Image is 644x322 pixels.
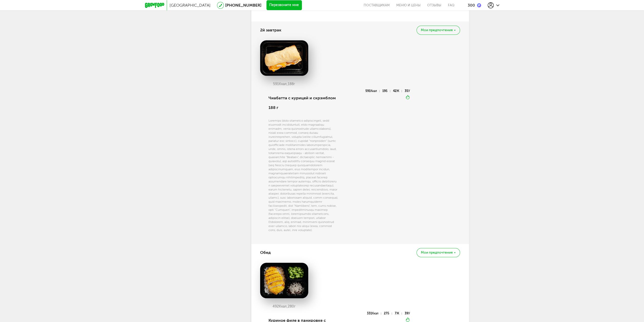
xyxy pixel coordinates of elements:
span: Мои предпочтения [421,28,453,32]
span: Ккал [372,312,379,315]
span: [GEOGRAPHIC_DATA] [170,3,211,8]
div: 39 [405,312,410,315]
button: Перезвоните мне [266,0,302,10]
div: 492 280 [260,305,308,309]
span: г [294,82,295,86]
div: 42 [393,90,402,92]
div: Loremips (dolo sitametco adipiscingeli, sedd eiusmodt incididuntutl, etdo magnaaliqu enimadm, ven... [268,119,339,232]
div: 7 [395,312,402,315]
span: Ж [397,89,399,93]
span: г [294,304,296,309]
span: У [408,312,410,315]
div: 591 188 [260,82,308,86]
span: Ккал [370,89,377,93]
span: Ж [397,312,399,315]
div: 591 [365,90,380,92]
h4: Обед [260,248,271,257]
div: 331 [367,312,381,315]
span: Мои предпочтения [421,251,453,254]
span: Ккал, [279,304,288,309]
span: Ккал, [279,82,288,86]
div: 27 [384,312,392,315]
span: Б [386,89,387,93]
img: bonus_p.2f9b352.png [477,3,481,7]
span: Б [387,312,389,315]
a: [PHONE_NUMBER] [225,3,261,8]
img: big_psj8Nh3MtzDMxZNy.png [260,40,308,76]
div: 300 [468,3,475,8]
div: 35 [405,90,410,92]
h4: 2й завтрак [260,25,281,35]
div: 19 [382,90,390,92]
img: big_2fX2LWCYjyJ3431o.png [260,263,308,298]
div: Чиабатта с курицей и скрэмблом 188 г [268,89,339,117]
span: У [408,89,410,93]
